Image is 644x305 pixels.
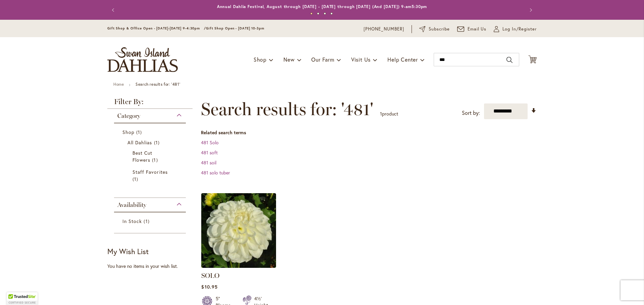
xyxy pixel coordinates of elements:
[122,129,179,136] a: Shop
[364,26,404,32] a: [PHONE_NUMBER]
[380,108,398,119] p: product
[217,4,427,9] a: Annual Dahlia Festival, August through [DATE] - [DATE] through [DATE] (And [DATE]) 9-am5:30pm
[107,47,178,72] a: store logo
[201,193,276,268] img: SOLO
[351,56,371,63] span: Visit Us
[310,12,313,15] button: 1 of 4
[132,169,168,175] span: Staff Favorites
[107,263,197,270] div: You have no items in your wish list.
[317,12,319,15] button: 2 of 4
[523,3,537,17] button: Next
[468,26,487,32] span: Email Us
[201,263,276,269] a: SOLO
[132,150,152,163] span: Best Cut Flowers
[457,26,487,32] a: Email Us
[201,159,216,166] a: 481 soil
[462,107,480,119] label: Sort by:
[117,112,140,120] span: Category
[122,218,179,225] a: In Stock 1
[494,26,537,32] a: Log In/Register
[201,284,217,290] span: $10.95
[201,149,218,156] a: 481 soft
[154,139,161,146] span: 1
[283,56,294,63] span: New
[136,82,180,87] strong: Search results for: '481'
[132,175,140,182] span: 1
[107,3,121,17] button: Previous
[206,26,264,30] span: Gift Shop Open - [DATE] 10-3pm
[122,129,135,135] span: Shop
[122,218,142,224] span: In Stock
[324,12,326,15] button: 3 of 4
[152,156,159,163] span: 1
[144,218,151,225] span: 1
[429,26,450,32] span: Subscribe
[127,139,152,146] span: All Dahlias
[387,56,418,63] span: Help Center
[107,98,193,109] strong: Filter By:
[311,56,334,63] span: Our Farm
[7,292,38,305] div: TrustedSite Certified
[201,272,219,280] a: SOLO
[419,26,450,32] a: Subscribe
[127,139,174,146] a: All Dahlias
[117,201,146,209] span: Availability
[113,82,124,87] a: Home
[201,139,219,146] a: 481 Solo
[254,56,267,63] span: Shop
[107,26,206,30] span: Gift Shop & Office Open - [DATE]-[DATE] 9-4:30pm /
[132,149,169,163] a: Best Cut Flowers
[136,129,144,136] span: 1
[201,169,230,176] a: 481 solo tuber
[502,26,537,32] span: Log In/Register
[201,129,537,136] dt: Related search terms
[330,12,333,15] button: 4 of 4
[132,168,169,182] a: Staff Favorites
[380,110,382,117] span: 1
[201,99,373,119] span: Search results for: '481'
[107,246,149,256] strong: My Wish List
